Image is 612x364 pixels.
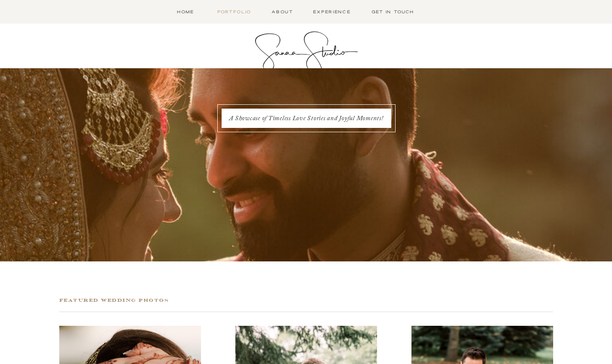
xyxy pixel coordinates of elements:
h2: Featured Wedding Photos [59,296,274,305]
a: Home [172,8,199,15]
a: Portfolio [216,8,253,15]
a: Experience [311,8,353,15]
h1: A Showcase of Timeless Love Stories and Joyful Moments! [226,114,387,123]
a: About [270,8,295,15]
a: Get in Touch [369,8,417,15]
